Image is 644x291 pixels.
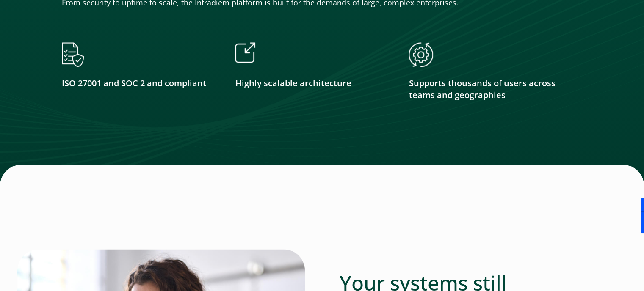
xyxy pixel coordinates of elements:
img: Supports [409,42,433,67]
img: ISO [62,42,84,67]
p: Supports thousands of users across teams and geographies [409,77,565,102]
p: ISO 27001 and SOC 2 and compliant [62,77,218,89]
img: Scalable [235,42,255,63]
p: Highly scalable architecture [235,77,391,89]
